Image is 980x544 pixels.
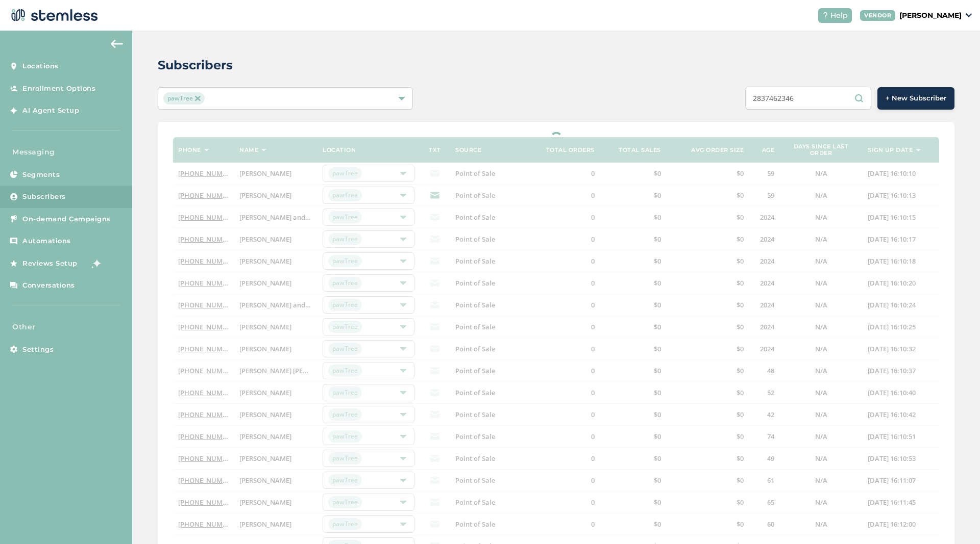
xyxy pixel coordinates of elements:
[22,280,75,291] span: Conversations
[163,92,204,105] span: pawTree
[85,253,106,273] img: glitter-stars-b7820f95.gif
[111,40,123,48] img: icon-arrow-back-accent-c549486e.svg
[929,495,980,544] iframe: Chat Widget
[195,96,200,101] img: icon-close-accent-8a337256.svg
[22,345,54,355] span: Settings
[22,84,95,94] span: Enrollment Options
[158,56,233,74] h2: Subscribers
[22,192,66,202] span: Subscribers
[22,61,59,71] span: Locations
[860,10,895,21] div: VENDOR
[966,13,972,17] img: icon_down-arrow-small-66adaf34.svg
[22,106,79,116] span: AI Agent Setup
[22,258,78,269] span: Reviews Setup
[830,10,848,21] span: Help
[745,87,871,110] input: Search
[899,10,962,21] p: [PERSON_NAME]
[22,214,111,224] span: On-demand Campaigns
[886,93,946,103] span: + New Subscriber
[822,12,828,18] img: icon-help-white-03924b79.svg
[22,236,71,246] span: Automations
[8,5,98,25] img: logo-dark-0685b13c.svg
[877,87,954,110] button: + New Subscriber
[22,170,60,180] span: Segments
